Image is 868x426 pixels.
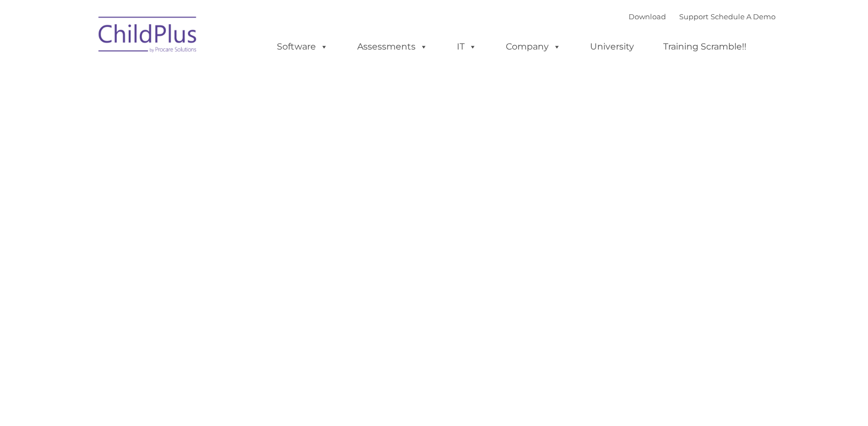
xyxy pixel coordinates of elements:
[93,9,203,64] img: ChildPlus by Procare Solutions
[579,36,645,58] a: University
[679,12,708,21] a: Support
[446,36,488,58] a: IT
[629,12,666,21] a: Download
[629,12,776,21] font: |
[266,36,339,58] a: Software
[495,36,572,58] a: Company
[652,36,757,58] a: Training Scramble!!
[711,12,776,21] a: Schedule A Demo
[346,36,439,58] a: Assessments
